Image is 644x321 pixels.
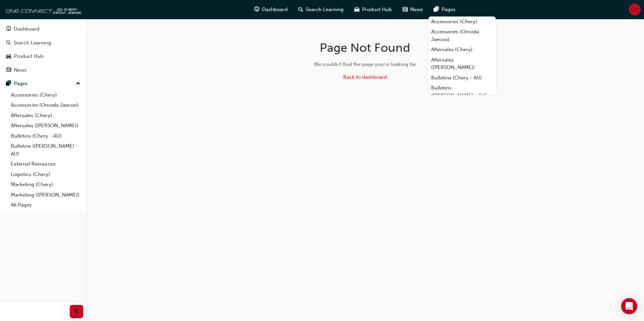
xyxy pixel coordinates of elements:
[306,6,344,13] span: Search Learning
[428,73,496,83] a: Bulletins (Chery - AU)
[428,55,496,73] a: Aftersales ([PERSON_NAME])
[8,110,83,121] a: Aftersales (Chery)
[6,26,11,32] span: guage-icon
[254,5,259,14] span: guage-icon
[8,169,83,180] a: Logistics (Chery)
[6,40,11,46] span: search-icon
[3,22,83,77] button: DashboardSearch LearningProduct HubNews
[6,67,11,73] span: news-icon
[8,120,83,131] a: Aftersales ([PERSON_NAME])
[442,6,455,13] span: Pages
[3,77,83,90] button: Pages
[402,5,408,14] span: news-icon
[3,50,83,63] a: Product Hub
[8,200,83,210] a: All Pages
[621,298,637,314] div: Open Intercom Messenger
[262,6,288,13] span: Dashboard
[343,74,387,80] a: Back to dashboard
[3,64,83,76] a: News
[3,3,81,16] img: oneconnect
[8,159,83,169] a: External Resources
[362,6,392,13] span: Product Hub
[14,66,27,74] div: News
[631,6,639,13] span: CO
[14,80,28,87] div: Pages
[13,39,51,47] div: Search Learning
[428,44,496,55] a: Aftersales (Chery)
[428,83,496,101] a: Bulletins ([PERSON_NAME] - AU)
[6,53,11,60] span: car-icon
[349,3,397,16] a: car-iconProduct Hub
[428,27,496,44] a: Accessories (Omoda Jaecoo)
[8,179,83,190] a: Marketing (Chery)
[8,190,83,200] a: Marketing ([PERSON_NAME])
[8,90,83,100] a: Accessories (Chery)
[8,141,83,159] a: Bulletins ([PERSON_NAME] - AU)
[14,25,39,33] div: Dashboard
[428,3,461,16] a: pages-iconPages
[249,3,293,16] a: guage-iconDashboard
[293,3,349,16] a: search-iconSearch Learning
[258,61,472,68] div: We couldn't find the page you're looking for
[8,100,83,110] a: Accessories (Omoda Jaecoo)
[6,81,11,87] span: pages-icon
[434,5,439,14] span: pages-icon
[3,37,83,49] a: Search Learning
[14,52,43,60] div: Product Hub
[629,4,641,15] button: CO
[298,5,303,14] span: search-icon
[397,3,428,16] a: news-iconNews
[410,6,423,13] span: News
[8,131,83,141] a: Bulletins (Chery - AU)
[3,23,83,35] a: Dashboard
[428,16,496,27] a: Accessories (Chery)
[76,79,80,88] span: up-icon
[74,308,79,316] span: prev-icon
[258,40,472,55] h1: Page Not Found
[354,5,359,14] span: car-icon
